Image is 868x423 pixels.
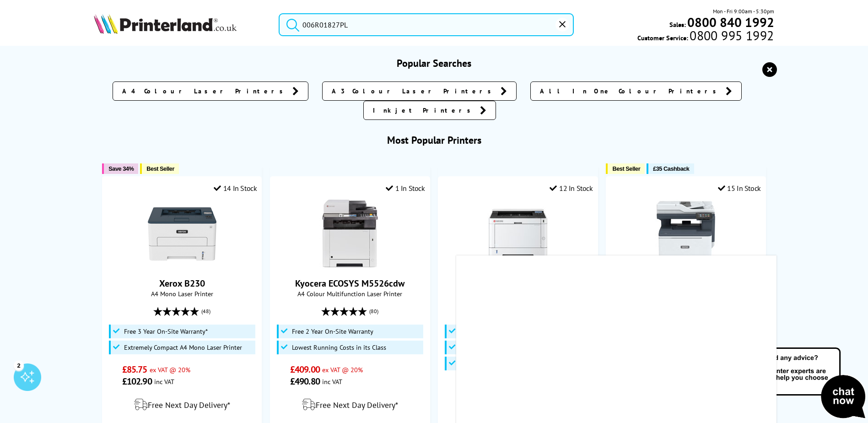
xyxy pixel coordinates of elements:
[386,184,425,193] div: 1 In Stock
[468,277,569,289] a: Kyocera ECOSYS PA4000x
[94,134,774,146] h3: Most Popular Printers
[550,184,593,193] div: 12 In Stock
[687,14,774,31] b: 0800 840 1992
[275,392,425,418] div: modal_delivery
[484,261,552,270] a: Kyocera ECOSYS PA4000x
[124,344,242,351] span: Extremely Compact A4 Mono Laser Printer
[14,360,24,370] div: 2
[148,200,216,268] img: Xerox B230
[107,289,257,298] span: A4 Mono Laser Printer
[652,261,720,270] a: Xerox C325
[140,163,179,174] button: Best Seller
[490,393,510,402] span: inc VAT
[626,406,656,418] span: £345.60
[458,391,488,403] span: £231.89
[102,163,138,174] button: Save 34%
[113,81,308,101] a: A4 Colour Laser Printers
[653,165,689,172] span: £35 Cashback
[108,165,134,172] span: Save 34%
[154,377,174,386] span: inc VAT
[706,303,715,320] span: (84)
[316,200,384,268] img: Kyocera ECOSYS M5526cdw
[295,277,404,289] a: Kyocera ECOSYS M5526cdw
[332,87,496,96] span: A3 Colour Laser Printers
[611,289,760,298] span: A4 Colour Multifunction Laser Printer
[460,328,518,335] span: Free 2 Year Warranty
[275,289,425,298] span: A4 Colour Multifunction Laser Printer
[628,367,757,382] span: Ships with 1.5K Black and 1K CMY Toner Cartridges*
[122,87,288,96] span: A4 Colour Laser Printers
[540,87,721,96] span: All In One Colour Printers
[124,328,208,335] span: Free 3 Year On-Site Warranty*
[122,363,147,375] span: £85.75
[94,14,267,36] a: Printerland Logo
[460,344,553,351] span: Shipped with 3.6k Black Toner
[458,380,488,391] span: £193.24
[718,184,761,193] div: 15 In Stock
[713,7,774,16] span: Mon - Fri 9:00am - 5:30pm
[122,375,152,387] span: £102.90
[612,165,640,172] span: Best Seller
[107,392,257,418] div: modal_delivery
[658,396,699,405] span: ex VAT @ 20%
[652,200,720,268] img: Xerox C325
[628,344,757,358] span: Free 3 Year On-Site Warranty and Extend up to 5 Years*
[150,365,190,374] span: ex VAT @ 20%
[369,303,378,320] span: (80)
[490,381,531,390] span: ex VAT @ 20%
[538,303,547,320] span: (19)
[290,375,320,387] span: £490.80
[322,377,342,386] span: inc VAT
[606,163,645,174] button: Best Seller
[373,106,475,115] span: Inkjet Printers
[322,365,363,374] span: ex VAT @ 20%
[316,261,384,270] a: Kyocera ECOSYS M5526cdw
[292,328,373,335] span: Free 2 Year On-Site Warranty
[146,165,174,172] span: Best Seller
[94,57,774,70] h3: Popular Searches
[159,277,205,289] a: Xerox B230
[686,18,774,27] a: 0800 840 1992
[626,394,656,406] span: £288.00
[279,13,574,36] input: Search pro
[292,344,386,351] span: Lowest Running Costs in its Class
[460,360,554,367] span: Lowest Running Costs in its Class
[658,408,678,417] span: inc VAT
[363,101,496,120] a: Inkjet Printers
[647,163,694,174] button: £35 Cashback
[322,81,517,101] a: A3 Colour Laser Printers
[201,303,210,320] span: (48)
[443,289,593,298] span: A4 Mono Laser Printer
[290,363,320,375] span: £409.00
[214,184,257,193] div: 14 In Stock
[148,261,216,270] a: Xerox B230
[637,31,774,42] span: Customer Service:
[688,31,774,40] span: 0800 995 1992
[484,200,552,268] img: Kyocera ECOSYS PA4000x
[530,81,742,101] a: All In One Colour Printers
[669,20,686,29] span: Sales:
[94,14,237,34] img: Printerland Logo
[663,277,709,289] a: Xerox C325
[740,346,868,421] img: Open Live Chat window
[628,328,667,335] span: £35 Cashback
